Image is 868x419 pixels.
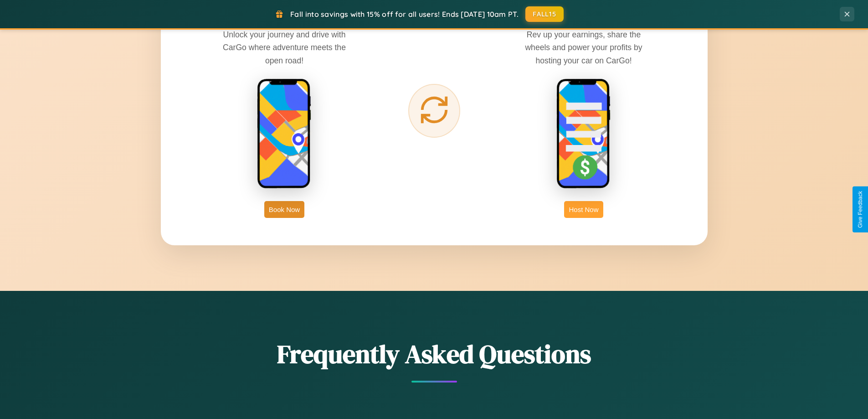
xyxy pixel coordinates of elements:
p: Unlock your journey and drive with CarGo where adventure meets the open road! [216,28,353,67]
p: Rev up your earnings, share the wheels and power your profits by hosting your car on CarGo! [515,28,652,67]
button: Host Now [564,201,603,218]
img: host phone [556,78,611,190]
button: FALL15 [525,6,564,22]
h2: Frequently Asked Questions [161,336,708,372]
button: Book Now [264,201,304,218]
div: Give Feedback [857,191,863,228]
img: rent phone [257,78,312,190]
span: Fall into savings with 15% off for all users! Ends [DATE] 10am PT. [290,10,519,19]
